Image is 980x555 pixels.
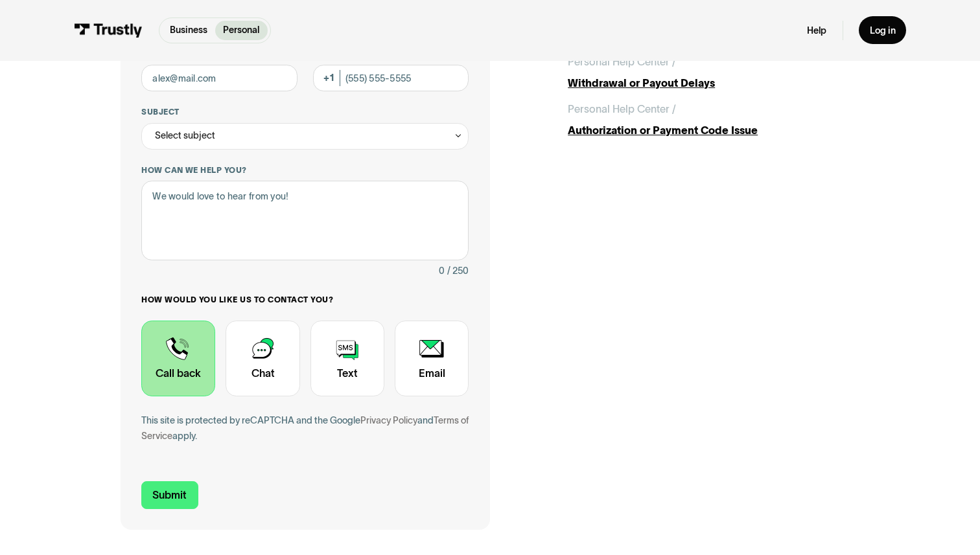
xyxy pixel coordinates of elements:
a: Help [807,25,826,37]
img: Trustly Logo [74,23,143,38]
a: Log in [859,16,906,44]
a: Personal Help Center /Authorization or Payment Code Issue [568,101,859,138]
div: Log in [870,25,896,37]
div: / 250 [447,263,469,278]
p: Business [170,23,207,37]
label: How would you like us to contact you? [141,295,469,305]
div: Authorization or Payment Code Issue [568,122,859,138]
div: Personal Help Center / [568,101,676,117]
div: Withdrawal or Payout Delays [568,75,859,91]
input: alex@mail.com [141,65,297,91]
div: 0 [439,263,445,278]
input: Submit [141,481,198,509]
a: Privacy Policy [360,415,417,425]
a: Business [162,21,215,40]
input: (555) 555-5555 [313,65,469,91]
a: Personal [215,21,267,40]
p: Personal [223,23,259,37]
div: Select subject [155,128,215,143]
label: Subject [141,107,469,117]
div: This site is protected by reCAPTCHA and the Google and apply. [141,413,469,444]
div: Personal Help Center / [568,54,676,69]
label: How can we help you? [141,165,469,176]
div: Select subject [141,123,469,150]
a: Personal Help Center /Withdrawal or Payout Delays [568,54,859,91]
